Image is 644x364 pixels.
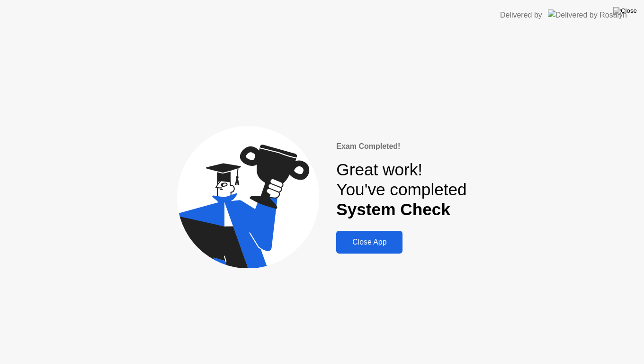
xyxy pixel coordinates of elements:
div: Close App [339,238,400,246]
div: Great work! You've completed [336,160,466,220]
img: Delivered by Rosalyn [548,9,627,20]
b: System Check [336,200,450,218]
button: Close App [336,231,402,254]
img: Close [613,7,637,15]
div: Exam Completed! [336,141,466,152]
div: Delivered by [500,9,542,21]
